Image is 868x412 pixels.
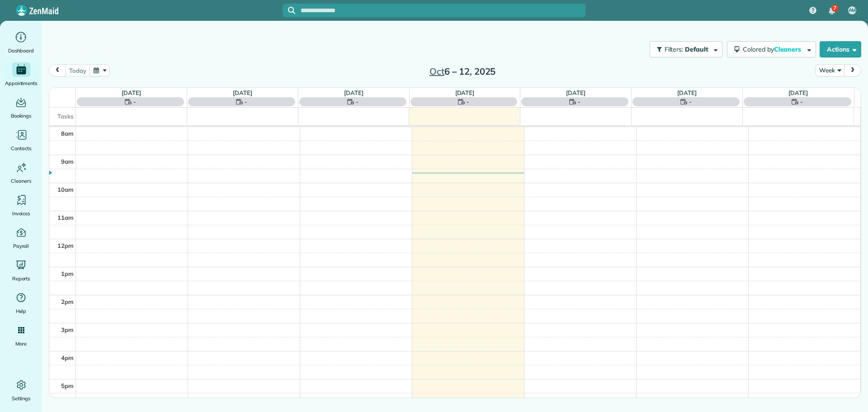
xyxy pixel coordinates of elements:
h2: 6 – 12, 2025 [406,66,519,76]
a: [DATE] [566,89,585,96]
span: 11am [57,214,74,221]
a: Settings [4,378,38,403]
span: Cleaners [774,45,803,53]
span: Help [16,307,27,316]
a: [DATE] [788,89,808,96]
span: Reports [12,274,30,283]
span: 7 [833,5,836,12]
a: Filters: Default [645,41,722,57]
span: Oct [429,66,444,77]
span: Contacts [11,144,31,153]
a: [DATE] [122,89,141,96]
a: Dashboard [4,30,38,55]
a: [DATE] [455,89,475,96]
span: Tasks [57,113,74,120]
span: 1pm [61,270,74,277]
a: [DATE] [344,89,363,96]
button: next [844,64,861,76]
span: 10am [57,186,74,193]
span: Settings [12,394,31,403]
button: today [65,64,90,76]
button: Actions [820,41,861,57]
span: Payroll [13,242,29,251]
span: Filters: [665,45,684,53]
div: 7 unread notifications [822,1,841,21]
a: Payroll [4,225,38,251]
a: Bookings [4,95,38,120]
span: - [578,97,580,106]
span: More [15,339,27,348]
span: 5pm [61,382,74,389]
span: - [245,97,247,106]
a: Contacts [4,128,38,153]
svg: Focus search [288,7,295,14]
span: AM [849,7,856,14]
button: prev [49,64,66,76]
a: Appointments [4,62,38,88]
span: Bookings [11,111,32,120]
span: - [467,97,469,106]
button: Filters: Default [650,41,722,57]
a: Reports [4,258,38,283]
span: Invoices [12,209,30,218]
button: Focus search [283,7,295,14]
span: Dashboard [8,46,34,55]
span: 3pm [61,326,74,333]
span: Default [685,45,709,53]
a: [DATE] [677,89,697,96]
span: Cleaners [11,176,31,185]
span: 4pm [61,354,74,361]
a: Invoices [4,193,38,218]
span: - [133,97,136,106]
button: Colored byCleaners [727,41,816,57]
span: 9am [61,158,74,165]
a: Help [4,290,38,316]
span: 2pm [61,298,74,305]
button: Week [815,64,844,76]
a: Cleaners [4,160,38,185]
span: - [800,97,803,106]
span: Appointments [5,79,38,88]
span: - [356,97,359,106]
span: Colored by [743,45,804,53]
span: 12pm [57,242,74,249]
span: 8am [61,130,74,137]
span: - [689,97,692,106]
a: [DATE] [233,89,252,96]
